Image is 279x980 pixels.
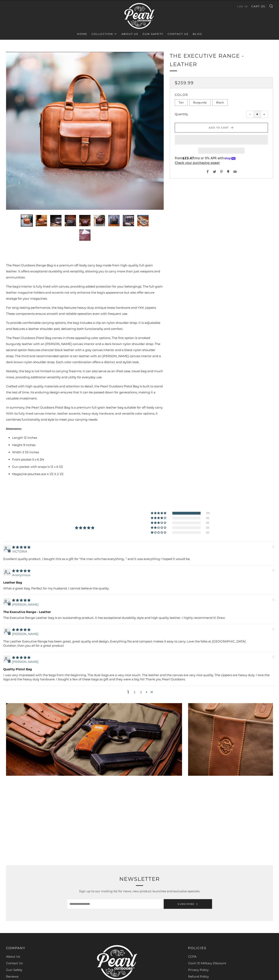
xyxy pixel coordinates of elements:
span: 5 star review [12,569,30,573]
button: 5 of 10 [79,215,91,227]
h2: Newsletter [73,875,206,883]
label: Quantity [175,112,188,116]
b: Quality Pistol Bag [3,667,276,671]
span: 0 [262,5,264,8]
li: Magazine pouches are 4 1/2 X 2 1/2 [12,471,164,477]
h3: Policies [188,945,273,951]
p: To provide comfortable carrying options, the bag includes a clip-on nylon shoulder strap. It is a... [6,320,164,332]
span: Anonymous [12,573,30,577]
strong: Dimensions: [6,427,22,430]
p: The Executive Range Leather bag is an outstanding product. it has exceptional durability, style a... [3,616,276,620]
p: Excellent quality product. I bought this as a gift for “the man who has everything…” and it was e... [3,557,276,561]
label: Black [212,99,228,106]
span: Add to Cart [209,126,229,129]
p: For long-lasting performance, the bag features heavy-duty antique brass hardware and YKK zippers.... [6,305,164,317]
span: VICTORIA [12,549,27,553]
img: Pearl Outdoors | Luxury Leather Pistol Bags & Executive Range Bags [124,1,155,31]
button: 7 of 10 [108,215,120,227]
div: (17) [206,512,211,515]
label: Tan [175,99,187,106]
div: 100% (17) reviews with 5 star rating [151,512,167,515]
img: Load image into Gallery viewer, The Executive Range - Leather [94,215,105,226]
div: D [3,598,10,605]
img: Load image into Gallery viewer, The Executive Range - Leather [79,215,91,226]
p: Notably, the bag is not limited to carrying firearms. It can also serve as an iPad case, travel b... [6,368,164,380]
span: + [263,114,265,115]
p: Sign up to our mailing list for news, new product launches and exclusive specials. [73,888,206,894]
li: Front pocket 5 x 6 3/4 [12,457,164,463]
p: I was very impressed with the bags from the beginning. The dust bags are a very nice touch. The l... [3,673,276,681]
a: Contact Us [168,31,188,37]
img: Load image into Gallery viewer, The Executive Range - Leather [36,215,47,226]
img: Load image into Gallery viewer, The Executive Range - Leather [137,215,149,226]
a: Cart (0) [251,3,265,9]
span: 5 star review [12,656,30,659]
li: Gun pocket with snaps is 12 x 6 1/2 [12,464,164,470]
button: Subscribe [164,899,212,909]
a: Gun Safety [6,968,22,972]
a: Page 3 [138,690,144,694]
div: Average rating is 5.00 stars [44,525,126,530]
b: Leather Bag [3,580,276,585]
a: About Us [6,955,20,958]
a: Contact Us [6,961,23,965]
a: Page 4 [149,690,154,694]
a: Blog [193,31,202,37]
label: Burgundy [189,99,210,106]
button: 6 of 10 [93,215,105,227]
a: GovX ID Military Discount [188,961,226,965]
img: Load image into Gallery viewer, The Executive Range - Leather [21,215,32,226]
h3: Company [6,945,91,951]
a: Log in [237,3,248,10]
img: Load image into Gallery viewer, The Executive Range - Leather [65,215,76,226]
input: quantity [254,111,261,118]
button: Add to Cart [175,123,268,132]
p: The Pearl Outdoors Pistol Bag comes in three appealing color options. The first option is smoked ... [6,335,164,365]
span: [PERSON_NAME] [12,632,39,636]
p: The Pearl Outdoors Range Bag is a premium off-body carry bag made from high-quality full-grain le... [6,262,164,280]
h1: The Executive Range - Leather [170,52,273,69]
div: A [3,569,10,576]
p: Crafted with high-quality materials and attention to detail, the Pearl Outdoors Pistol Bag is bui... [6,383,164,401]
p: The Leather Executive Range has been great, great quality and design, Everything fits and compact... [3,639,276,648]
img: Load image into Gallery viewer, The Executive Range - Leather [50,215,61,226]
li: Width 3 1/5 inches [12,449,164,455]
span: 5 star review [12,545,30,549]
a: Collection [92,31,117,37]
span: [PERSON_NAME] [12,660,39,664]
b: The Executive Range - Leather [3,610,276,614]
p: What a great bag. Perfect for my husband. I cannot believe the quality. [3,586,276,590]
button: 2 of 10 [35,215,47,227]
span: − [249,114,251,115]
button: 8 of 10 [122,215,134,227]
a: Refund Policy [188,975,209,978]
li: Height 9 inches [12,442,164,448]
a: Home [77,31,87,37]
img: Load image into Gallery viewer, The Executive Range - Leather [123,215,134,226]
span: $259.99 [175,80,194,85]
div: S [3,628,10,635]
div: V [3,545,10,552]
a: Page 2 [131,690,138,694]
button: 1 of 10 [21,215,33,227]
p: The bag's interior is fully lined with canvas, providing added protection for your belongings. Th... [6,284,164,302]
span: [PERSON_NAME] [12,603,39,606]
button: 4 of 10 [64,215,76,227]
a: Reviews [6,975,18,978]
a: About Us [121,31,138,37]
h2: Color [175,93,268,96]
a: Page 2 [144,690,149,694]
a: Gun Safety [143,31,163,37]
img: Load image into Gallery viewer, The Executive Range - Leather Premium Gun Range Bag - | Pearl Out... [108,215,120,226]
span: 5 star review [12,628,30,632]
span: 5 star review [12,598,30,602]
li: Length 12 inches [12,435,164,441]
img: Load image into Gallery viewer, The Executive Range - Leather [79,229,91,241]
div: S [3,655,10,663]
img: Pearl Outdoors | Luxury Leather Pistol Bags & Executive Range Bags [97,945,137,980]
button: 3 of 10 [50,215,62,227]
p: In summary, the Pearl Outdoors Pistol Bag is a premium full-grain leather bag suitable for off-bo... [6,405,164,423]
button: 10 of 10 [79,229,91,241]
a: Privacy Policy [188,968,209,972]
a: CCPA [188,955,197,958]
